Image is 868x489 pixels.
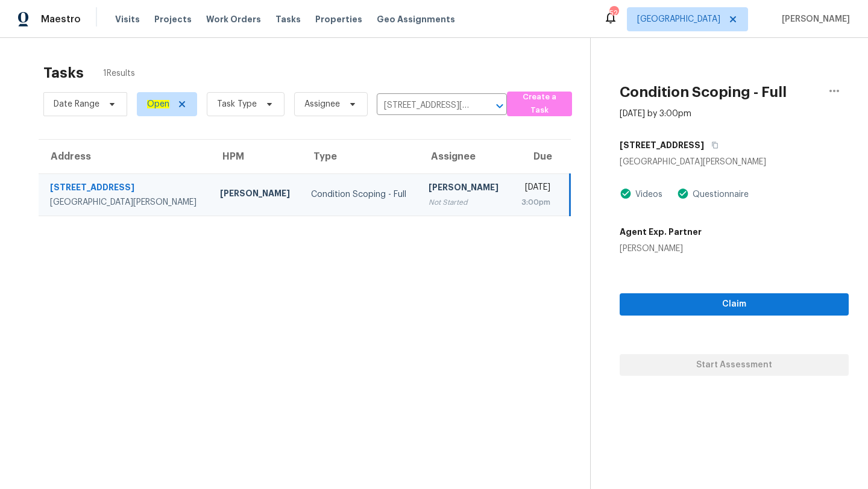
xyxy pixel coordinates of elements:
div: Questionnaire [689,188,749,201]
span: Task Type [217,98,257,110]
span: Projects [154,13,192,25]
button: Claim [620,293,849,316]
div: [PERSON_NAME] [220,187,292,202]
span: 1 Results [103,67,135,79]
span: Maestro [41,13,81,25]
div: [STREET_ADDRESS] [50,181,201,196]
div: Videos [632,188,662,201]
button: Open [491,98,508,114]
span: Claim [629,297,839,312]
h5: Agent Exp. Partner [620,226,702,238]
span: Create a Task [513,90,566,118]
div: Condition Scoping - Full [311,188,409,201]
div: [GEOGRAPHIC_DATA][PERSON_NAME] [620,156,849,168]
div: 3:00pm [520,196,550,208]
button: Copy Address [704,134,720,156]
th: HPM [210,140,302,173]
img: Artifact Present Icon [677,187,689,200]
div: 52 [609,7,618,19]
th: Due [511,140,570,173]
span: Assignee [304,98,340,110]
div: [PERSON_NAME] [429,181,501,196]
span: [GEOGRAPHIC_DATA] [637,13,720,25]
span: Date Range [54,98,99,110]
span: Properties [315,13,362,25]
div: Not Started [429,196,501,208]
th: Assignee [419,140,511,173]
ah_el_jm_1744035306855: Open [147,100,169,108]
img: Artifact Present Icon [620,187,632,200]
button: Create a Task [507,92,572,116]
div: [DATE] by 3:00pm [620,108,691,120]
input: Search by address [377,96,473,115]
span: Work Orders [206,13,261,25]
div: [GEOGRAPHIC_DATA][PERSON_NAME] [50,196,201,208]
div: [PERSON_NAME] [620,243,702,255]
span: Visits [115,13,140,25]
span: [PERSON_NAME] [777,13,850,25]
span: Tasks [275,15,301,23]
th: Address [39,140,210,173]
span: Geo Assignments [377,13,455,25]
th: Type [301,140,419,173]
div: [DATE] [520,181,550,196]
h2: Tasks [43,67,84,79]
h2: Condition Scoping - Full [620,86,787,98]
h5: [STREET_ADDRESS] [620,139,704,151]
